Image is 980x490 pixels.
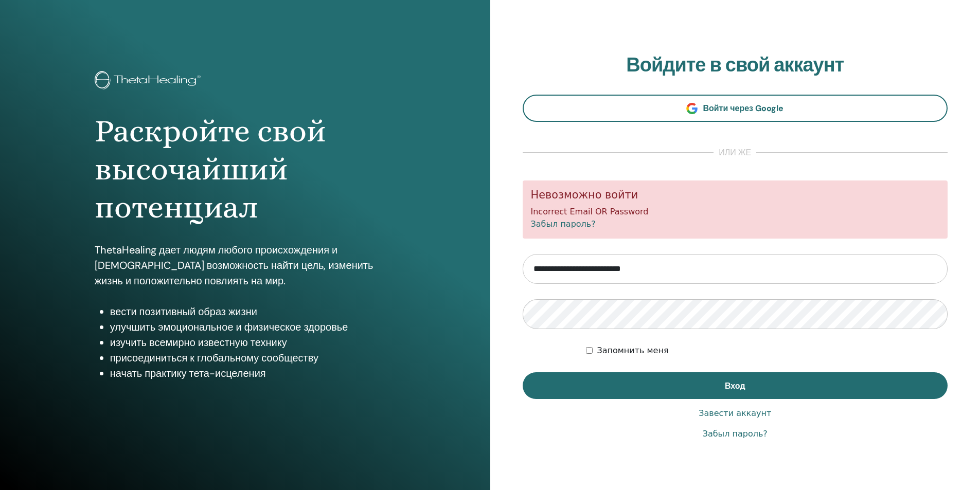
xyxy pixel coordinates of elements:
[95,242,396,288] p: ThetaHealing дает людям любого происхождения и [DEMOGRAPHIC_DATA] возможность найти цель, изменит...
[110,350,396,366] li: присоединиться к глобальному сообществу
[523,372,948,399] button: Вход
[523,180,948,239] div: Incorrect Email OR Password
[110,304,396,319] li: вести позитивный образ жизни
[95,112,396,227] h1: Раскройте свой высочайший потенциал
[703,428,768,440] a: Забыл пароль?
[703,103,783,114] span: Войти через Google
[586,344,948,357] div: Keep me authenticated indefinitely or until I manually logout
[714,147,756,159] span: или же
[110,335,396,350] li: изучить всемирно известную технику
[523,53,948,77] h2: Войдите в свой аккаунт
[531,189,940,202] h5: Невозможно войти
[523,95,948,122] a: Войти через Google
[597,344,668,357] label: Запомнить меня
[699,407,771,420] a: Завести аккаунт
[110,319,396,335] li: улучшить эмоциональное и физическое здоровье
[725,380,745,391] span: Вход
[110,366,396,381] li: начать практику тета-исцеления
[531,219,596,229] a: Забыл пароль?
